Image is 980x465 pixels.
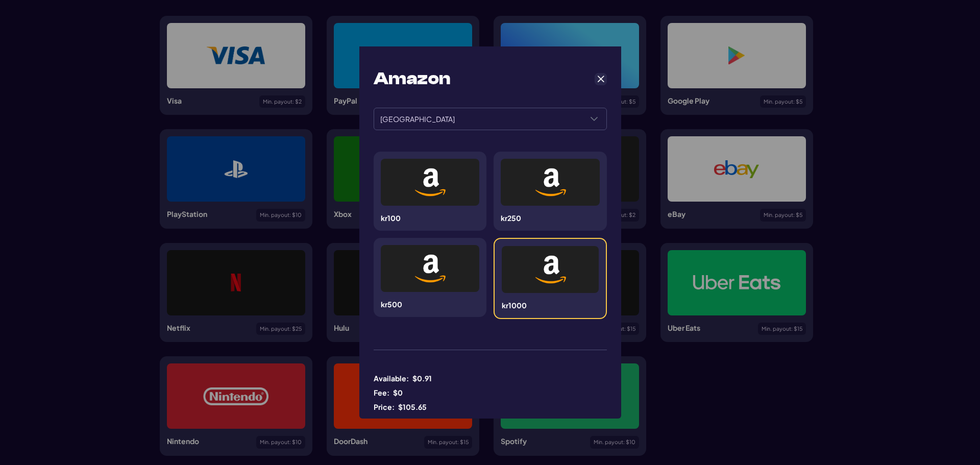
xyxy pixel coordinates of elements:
span: kr100 [381,213,401,223]
span: Price: [374,402,395,412]
span: [GEOGRAPHIC_DATA] [374,108,582,130]
span: $ 0.91 [412,373,432,384]
div: Select a Country [582,108,606,130]
img: Payment Method [534,166,567,199]
span: Fee: [374,387,389,398]
span: $ 0 [393,387,403,398]
span: Available: [374,373,409,384]
span: kr250 [501,213,521,223]
img: Payment Method [413,166,446,199]
h1: Amazon [374,68,450,90]
button: Cancel [595,73,607,85]
img: Payment Method [534,253,567,286]
img: Payment Method [413,252,446,285]
span: $105.65 [398,402,427,412]
span: kr1000 [502,301,527,310]
span: kr500 [381,300,402,309]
